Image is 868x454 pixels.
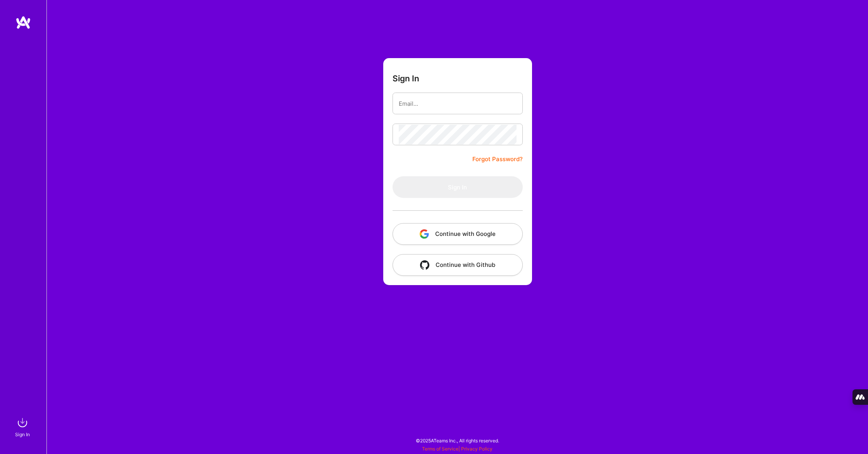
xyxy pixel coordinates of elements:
img: sign in [15,415,30,430]
button: Sign In [393,176,523,198]
span: | [422,446,493,452]
div: Sign In [15,430,30,439]
button: Continue with Google [393,223,523,245]
a: Privacy Policy [461,446,493,452]
button: Continue with Github [393,254,523,276]
input: Email... [399,94,517,113]
img: logo [15,15,31,29]
a: Forgot Password? [472,155,523,164]
div: © 2025 ATeams Inc., All rights reserved. [46,431,868,450]
img: icon [420,229,429,239]
img: icon [420,260,429,270]
a: Terms of Service [422,446,458,452]
h3: Sign In [393,74,419,83]
a: sign inSign In [16,415,30,439]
